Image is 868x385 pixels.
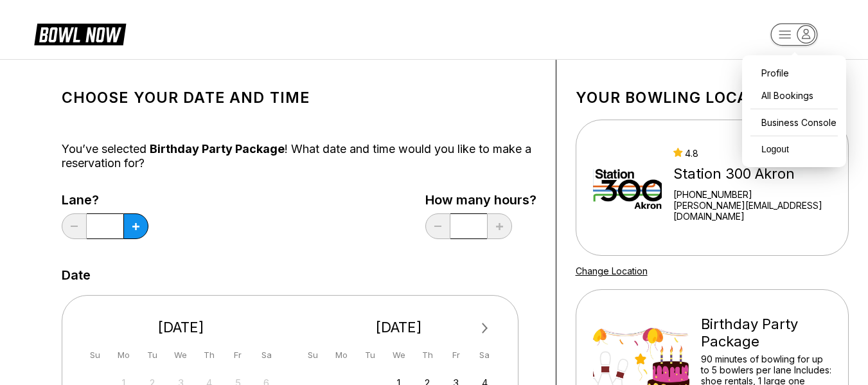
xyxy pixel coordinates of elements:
div: Fr [229,346,247,364]
button: Next Month [475,318,495,339]
label: Date [62,268,91,282]
label: How many hours? [425,193,536,207]
a: Change Location [576,265,648,276]
button: Logout [748,138,792,161]
div: [DATE] [82,319,281,336]
div: We [390,346,407,364]
div: Sa [258,346,275,364]
div: We [172,346,190,364]
div: [DATE] [299,319,499,336]
div: 4.8 [673,148,831,159]
div: Fr [447,346,465,364]
div: Tu [143,346,161,364]
img: Station 300 Akron [593,139,662,236]
a: All Bookings [748,84,840,107]
label: Lane? [62,193,148,207]
div: You’ve selected ! What date and time would you like to make a reservation for? [62,142,536,170]
div: Mo [115,346,132,364]
div: [PHONE_NUMBER] [673,189,831,200]
div: Su [86,346,103,364]
a: Profile [748,62,840,84]
div: Tu [362,346,379,364]
div: Birthday Party Package [701,316,831,350]
a: [PERSON_NAME][EMAIL_ADDRESS][DOMAIN_NAME] [673,200,831,222]
div: Mo [333,346,350,364]
div: Th [200,346,218,364]
div: Sa [476,346,493,364]
div: Su [305,346,322,364]
h1: Your bowling location [576,89,849,107]
div: Station 300 Akron [673,165,831,183]
span: Birthday Party Package [150,142,285,156]
h1: Choose your Date and time [62,89,536,107]
div: Th [419,346,436,364]
a: Business Console [748,111,840,134]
